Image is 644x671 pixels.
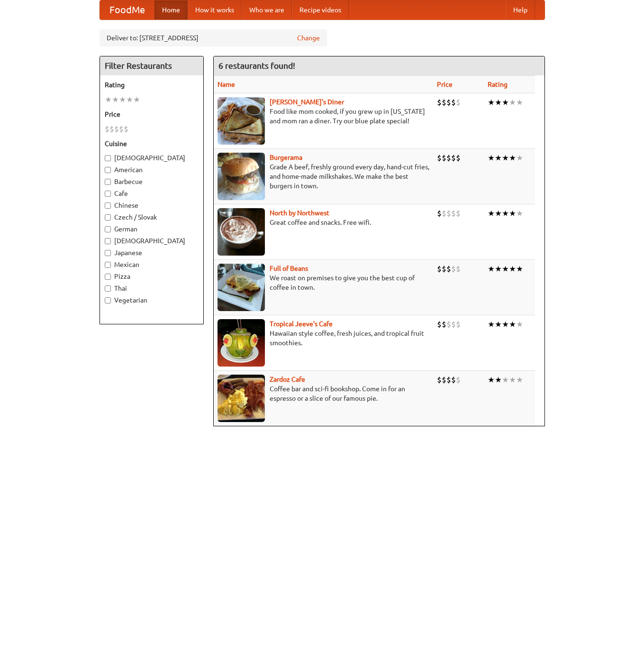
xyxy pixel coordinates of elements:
[218,264,265,311] img: beans.jpg
[218,61,295,70] ng-pluralize: 6 restaurants found!
[516,208,523,219] li: ★
[105,167,111,173] input: American
[451,264,456,274] li: $
[114,124,119,134] li: $
[502,375,509,385] li: ★
[446,264,451,274] li: $
[437,375,442,385] li: $
[488,97,495,108] li: ★
[105,165,199,175] label: American
[218,375,265,422] img: zardoz.jpg
[446,208,451,219] li: $
[218,107,429,126] p: Food like mom cooked, if you grew up in [US_STATE] and mom ran a diner. Try our blue plate special!
[218,153,265,200] img: burgerama.jpg
[270,376,305,383] a: Zardoz Cafe
[509,375,516,385] li: ★
[105,236,199,246] label: [DEMOGRAPHIC_DATA]
[105,80,199,90] h5: Rating
[154,0,188,19] a: Home
[133,94,140,105] li: ★
[126,94,133,105] li: ★
[446,97,451,108] li: $
[502,153,509,163] li: ★
[502,97,509,108] li: ★
[218,329,429,348] p: Hawaiian style coffee, fresh juices, and tropical fruit smoothies.
[437,97,442,108] li: $
[105,224,199,234] label: German
[218,97,265,145] img: sallys.jpg
[437,153,442,163] li: $
[451,208,456,219] li: $
[218,273,429,292] p: We roast on premises to give you the best cup of coffee in town.
[506,0,535,19] a: Help
[105,262,111,268] input: Mexican
[516,375,523,385] li: ★
[442,153,446,163] li: $
[105,153,199,163] label: [DEMOGRAPHIC_DATA]
[105,284,199,293] label: Thai
[105,285,111,292] input: Thai
[516,97,523,108] li: ★
[100,29,327,46] div: Deliver to: [STREET_ADDRESS]
[218,162,429,191] p: Grade A beef, freshly ground every day, hand-cut fries, and home-made milkshakes. We make the bes...
[516,264,523,274] li: ★
[502,264,509,274] li: ★
[488,208,495,219] li: ★
[100,0,154,19] a: FoodMe
[105,201,199,210] label: Chinese
[270,209,329,217] a: North by Northwest
[451,375,456,385] li: $
[442,97,446,108] li: $
[105,248,199,257] label: Japanese
[437,208,442,219] li: $
[437,81,453,88] a: Price
[105,94,112,105] li: ★
[488,264,495,274] li: ★
[105,189,199,198] label: Cafe
[105,297,111,303] input: Vegetarian
[105,226,111,232] input: German
[270,265,308,272] a: Full of Beans
[488,319,495,330] li: ★
[109,124,114,134] li: $
[270,154,302,161] a: Burgerama
[270,98,344,106] a: [PERSON_NAME]'s Diner
[437,264,442,274] li: $
[442,264,446,274] li: $
[456,97,461,108] li: $
[292,0,349,19] a: Recipe videos
[218,208,265,256] img: north.jpg
[105,212,199,222] label: Czech / Slovak
[105,179,111,185] input: Barbecue
[100,56,203,75] h4: Filter Restaurants
[446,319,451,330] li: $
[451,319,456,330] li: $
[297,33,320,43] a: Change
[509,208,516,219] li: ★
[218,81,235,88] a: Name
[105,250,111,256] input: Japanese
[105,238,111,244] input: [DEMOGRAPHIC_DATA]
[218,218,429,227] p: Great coffee and snacks. Free wifi.
[105,214,111,221] input: Czech / Slovak
[442,208,446,219] li: $
[124,124,128,134] li: $
[105,202,111,209] input: Chinese
[105,139,199,148] h5: Cuisine
[105,191,111,197] input: Cafe
[442,319,446,330] li: $
[105,272,199,281] label: Pizza
[495,375,502,385] li: ★
[119,94,126,105] li: ★
[442,375,446,385] li: $
[188,0,242,19] a: How it works
[456,264,461,274] li: $
[242,0,292,19] a: Who we are
[516,319,523,330] li: ★
[495,319,502,330] li: ★
[456,153,461,163] li: $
